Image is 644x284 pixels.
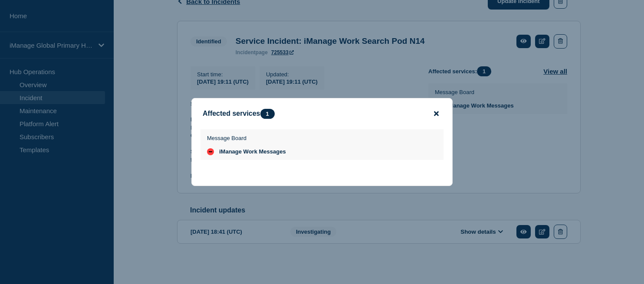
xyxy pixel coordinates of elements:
[260,109,275,119] span: 1
[207,148,214,155] div: down
[431,110,441,118] button: close button
[219,148,286,155] span: iManage Work Messages
[203,109,279,119] div: Affected services
[207,135,286,141] p: Message Board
